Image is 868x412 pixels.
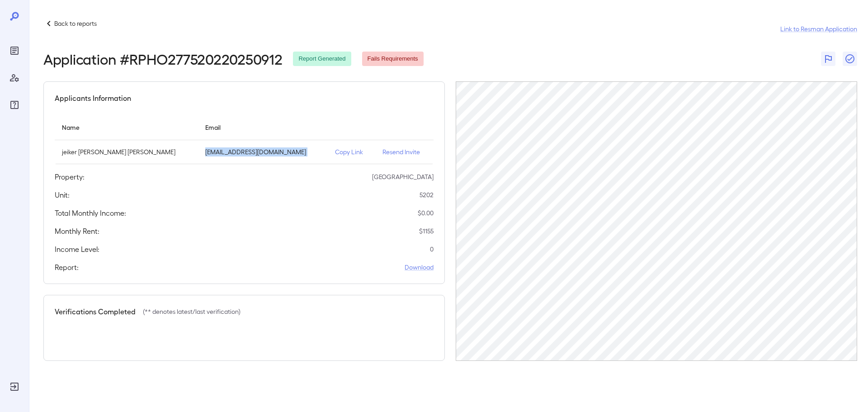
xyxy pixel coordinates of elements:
button: Flag Report [821,52,835,66]
span: Fails Requirements [362,55,424,63]
p: jeiker [PERSON_NAME] [PERSON_NAME] [62,147,191,156]
h2: Application # RPHO277520220250912 [43,51,282,67]
h5: Property: [55,171,85,182]
p: $ 0.00 [418,208,434,218]
p: Back to reports [54,19,97,28]
a: Link to Resman Application [780,24,857,33]
p: [GEOGRAPHIC_DATA] [372,172,434,181]
th: Name [55,114,198,140]
div: FAQ [7,98,22,112]
h5: Verifications Completed [55,306,136,317]
p: [EMAIL_ADDRESS][DOMAIN_NAME] [205,147,320,156]
p: (** denotes latest/last verification) [143,307,241,316]
h5: Report: [55,262,79,273]
div: Log Out [7,379,22,394]
h5: Total Monthly Income: [55,208,126,218]
h5: Applicants Information [55,93,131,104]
h5: Monthly Rent: [55,226,99,237]
button: Close Report [843,52,857,66]
div: Reports [7,43,22,58]
h5: Income Level: [55,244,99,255]
table: simple table [55,114,434,164]
div: Manage Users [7,71,22,85]
p: 0 [430,245,434,254]
p: $ 1155 [419,227,434,236]
span: Report Generated [293,55,351,63]
p: 5202 [420,190,434,199]
p: Copy Link [335,147,368,156]
th: Email [198,114,327,140]
h5: Unit: [55,189,70,200]
p: Resend Invite [382,147,426,156]
a: Download [405,263,434,272]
